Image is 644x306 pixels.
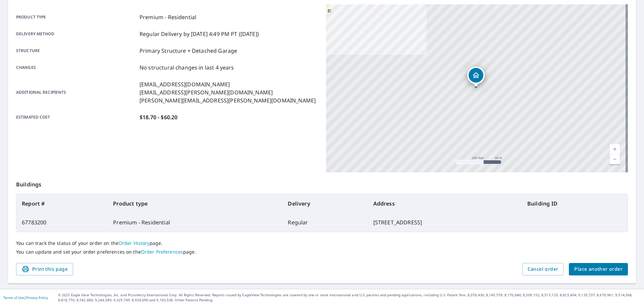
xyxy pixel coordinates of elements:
p: Delivery method [16,30,137,38]
th: Delivery [282,194,368,213]
a: Order Preferences [141,249,183,255]
button: Print this page [16,263,73,275]
a: Order History [118,240,150,246]
span: Cancel order [528,265,558,273]
p: No structural changes in last 4 years [140,63,234,72]
button: Cancel order [522,263,564,275]
a: Privacy Policy [26,295,48,300]
p: Structure [16,47,137,55]
p: You can track the status of your order on the page. [16,240,628,246]
p: [EMAIL_ADDRESS][PERSON_NAME][DOMAIN_NAME] [140,88,316,96]
p: Premium - Residential [140,13,196,21]
a: Terms of Use [3,295,24,300]
span: Place another order [574,265,623,273]
span: Print this page [21,265,68,273]
p: Regular Delivery by [DATE] 4:49 PM PT ([DATE]) [140,30,259,38]
td: [STREET_ADDRESS] [368,213,522,232]
p: You can update and set your order preferences on the page. [16,249,628,255]
p: [EMAIL_ADDRESS][DOMAIN_NAME] [140,80,316,88]
td: Regular [282,213,368,232]
a: Current Level 17, Zoom Out [610,154,620,164]
th: Report # [16,194,108,213]
p: Estimated cost [16,113,137,121]
p: Buildings [16,172,628,194]
th: Product type [108,194,282,213]
div: Dropped pin, building 1, Residential property, 209 W Market St Jeffersonville, IN 47130 [467,67,485,87]
p: Product type [16,13,137,21]
p: $18.70 - $60.20 [140,113,177,121]
p: Primary Structure + Detached Garage [140,47,237,55]
th: Building ID [522,194,628,213]
td: 67783200 [16,213,108,232]
th: Address [368,194,522,213]
td: Premium - Residential [108,213,282,232]
p: | [3,296,48,300]
p: © 2025 Eagle View Technologies, Inc. and Pictometry International Corp. All Rights Reserved. Repo... [58,293,641,303]
button: Place another order [569,263,628,275]
p: Changes [16,63,137,72]
p: Additional recipients [16,80,137,104]
a: Current Level 17, Zoom In [610,144,620,154]
p: [PERSON_NAME][EMAIL_ADDRESS][PERSON_NAME][DOMAIN_NAME] [140,96,316,104]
